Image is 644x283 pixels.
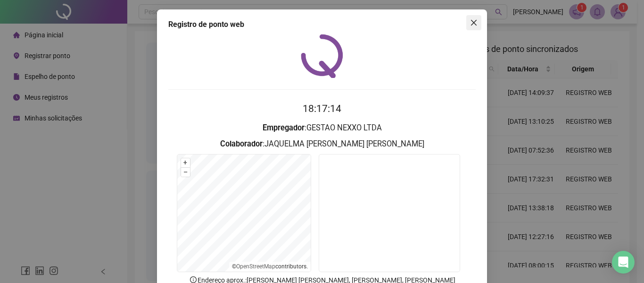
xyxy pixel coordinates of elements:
time: 18:17:14 [303,103,341,114]
div: Open Intercom Messenger [612,251,635,274]
div: Registro de ponto web [168,19,476,30]
h3: : JAQUELMA [PERSON_NAME] [PERSON_NAME] [168,138,476,150]
button: + [181,158,190,167]
button: – [181,168,190,177]
a: OpenStreetMap [236,263,275,270]
strong: Colaborador [220,139,263,148]
h3: : GESTAO NEXXO LTDA [168,122,476,134]
img: QRPoint [301,34,343,78]
span: close [470,19,478,26]
li: © contributors. [232,263,308,270]
button: Close [466,15,481,30]
strong: Empregador [263,123,305,132]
